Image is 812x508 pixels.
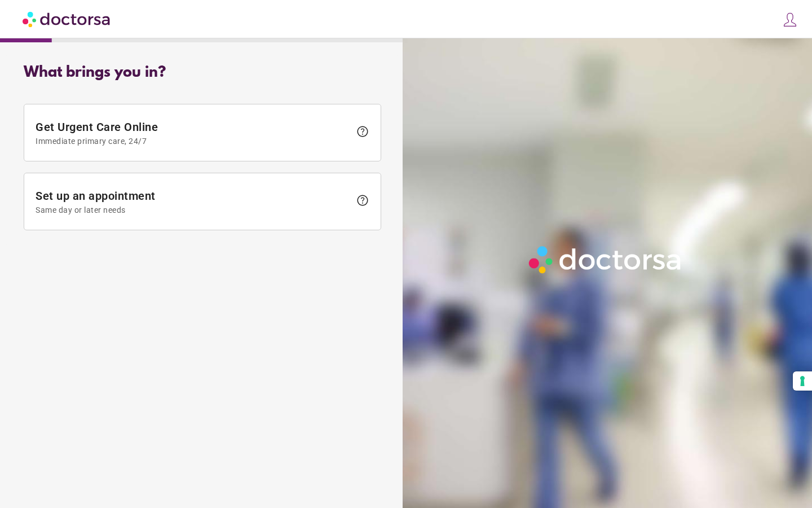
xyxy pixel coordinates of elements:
[36,189,350,214] span: Set up an appointment
[24,64,381,81] div: What brings you in?
[782,12,798,28] img: icons8-customer-100.png
[23,6,112,32] img: Doctorsa.com
[36,205,350,214] span: Same day or later needs
[356,125,369,138] span: help
[356,194,369,207] span: help
[524,242,687,278] img: Logo-Doctorsa-trans-White-partial-flat.png
[36,137,350,146] span: Immediate primary care, 24/7
[793,371,812,391] button: Your consent preferences for tracking technologies
[36,120,350,146] span: Get Urgent Care Online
